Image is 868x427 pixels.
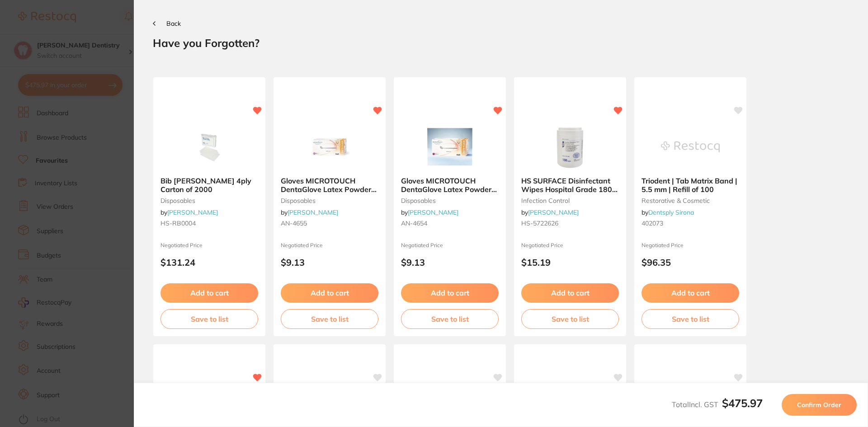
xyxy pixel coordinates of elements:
[672,400,763,409] span: Total Incl. GST
[160,177,258,193] b: Bib HENRY SCHEIN 4ply Carton of 2000
[521,242,619,249] small: Negotiated Price
[401,242,499,249] small: Negotiated Price
[521,177,619,193] b: HS SURFACE Disinfectant Wipes Hospital Grade 180 Tub
[521,257,619,267] p: $15.19
[288,208,338,216] a: [PERSON_NAME]
[642,177,739,193] b: Triodent | Tab Matrix Band | 5.5 mm | Refill of 100
[642,309,739,329] button: Save to list
[401,197,499,204] small: disposables
[401,220,499,227] small: AN-4654
[408,208,458,216] a: [PERSON_NAME]
[160,309,258,329] button: Save to list
[166,19,181,28] span: Back
[521,197,619,204] small: infection control
[642,220,739,227] small: 402073
[281,309,378,329] button: Save to list
[160,242,258,249] small: Negotiated Price
[281,242,378,249] small: Negotiated Price
[401,309,499,329] button: Save to list
[521,309,619,329] button: Save to list
[281,177,378,193] b: Gloves MICROTOUCH DentaGlove Latex Powder Free Medium x 100
[160,257,258,267] p: $131.24
[797,401,841,409] span: Confirm Order
[401,283,499,302] button: Add to cart
[782,394,857,416] button: Confirm Order
[528,208,579,216] a: [PERSON_NAME]
[401,257,499,267] p: $9.13
[160,220,258,227] small: HS-RB0004
[722,396,763,410] b: $475.97
[281,208,338,216] span: by
[521,208,579,216] span: by
[661,124,720,169] img: Triodent | Tab Matrix Band | 5.5 mm | Refill of 100
[281,257,378,267] p: $9.13
[281,197,378,204] small: disposables
[153,36,849,50] h2: Have you Forgotten?
[642,257,739,267] p: $96.35
[281,220,378,227] small: AN-4655
[642,208,694,216] span: by
[153,20,181,27] button: Back
[401,177,499,193] b: Gloves MICROTOUCH DentaGlove Latex Powder Free Small x 100
[180,124,239,169] img: Bib HENRY SCHEIN 4ply Carton of 2000
[281,283,378,302] button: Add to cart
[160,197,258,204] small: disposables
[642,197,739,204] small: restorative & cosmetic
[160,283,258,302] button: Add to cart
[160,208,218,216] span: by
[401,208,458,216] span: by
[521,220,619,227] small: HS-5722626
[642,283,739,302] button: Add to cart
[648,208,694,216] a: Dentsply Sirona
[521,283,619,302] button: Add to cart
[300,124,359,169] img: Gloves MICROTOUCH DentaGlove Latex Powder Free Medium x 100
[541,124,599,169] img: HS SURFACE Disinfectant Wipes Hospital Grade 180 Tub
[420,124,479,169] img: Gloves MICROTOUCH DentaGlove Latex Powder Free Small x 100
[642,242,739,249] small: Negotiated Price
[167,208,218,216] a: [PERSON_NAME]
